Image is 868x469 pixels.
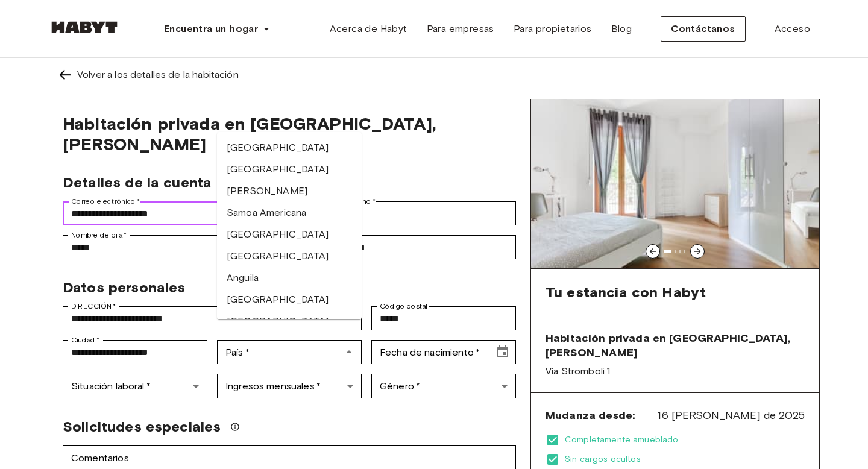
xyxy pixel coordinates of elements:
[63,279,185,296] font: Datos personales
[671,23,735,34] font: Contáctanos
[63,340,207,364] div: Ciudad
[227,185,307,197] font: [PERSON_NAME]
[227,228,329,240] font: [GEOGRAPHIC_DATA]
[71,302,112,310] font: DIRECCIÓN
[531,99,819,268] img: Imagen de la habitación
[546,409,635,422] font: Mudanza desde:
[71,197,136,206] font: Correo electrónico
[48,21,121,33] img: Habyt
[546,283,706,301] font: Tu estancia con Habyt
[657,409,805,422] font: 16 [PERSON_NAME] de 2025
[514,23,592,34] font: Para propietarios
[58,68,72,82] img: Flecha que apunta a la izquierda
[164,23,258,34] font: Encuentra un hogar
[71,336,95,344] font: Ciudad
[227,142,329,153] font: [GEOGRAPHIC_DATA]
[63,235,285,259] div: Nombre de pila
[63,201,285,225] div: Correo electrónico
[504,17,602,41] a: Para propietarios
[227,250,329,262] font: [GEOGRAPHIC_DATA]
[765,17,820,41] a: Acceso
[77,69,239,80] font: Volver a los detalles de la habitación
[230,422,240,432] svg: Haremos todo lo posible para satisfacer su solicitud, pero tenga en cuenta que no podemos garanti...
[380,302,427,310] font: Código postal
[330,23,407,34] font: Acerca de Habyt
[71,231,122,239] font: Nombre de pila
[227,163,329,175] font: [GEOGRAPHIC_DATA]
[227,315,329,327] font: [GEOGRAPHIC_DATA]
[611,23,632,34] font: Blog
[427,23,494,34] font: Para empresas
[63,174,212,191] font: Detalles de la cuenta
[775,23,810,34] font: Acceso
[602,17,642,41] a: Blog
[565,435,678,445] font: Completamente amueblado
[227,207,306,218] font: Samoa Americana
[227,294,329,305] font: [GEOGRAPHIC_DATA]
[565,454,641,464] font: Sin cargos ocultos
[48,58,820,92] a: Flecha que apunta a la izquierdaVolver a los detalles de la habitación
[417,17,504,41] a: Para empresas
[63,418,221,435] font: Solicitudes especiales
[294,201,516,225] div: Número de teléfono
[63,113,436,154] font: Habitación privada en [GEOGRAPHIC_DATA], [PERSON_NAME]
[661,16,745,42] button: Contáctanos
[227,272,259,283] font: Anguila
[371,306,516,330] div: Código postal
[546,332,790,359] font: Habitación privada en [GEOGRAPHIC_DATA], [PERSON_NAME]
[341,344,357,360] button: Close
[294,235,516,259] div: Apellido
[546,365,610,377] font: Vía Stromboli 1
[320,17,417,41] a: Acerca de Habyt
[491,340,515,364] button: Elija fecha
[154,17,280,41] button: Encuentra un hogar
[63,306,362,330] div: DIRECCIÓN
